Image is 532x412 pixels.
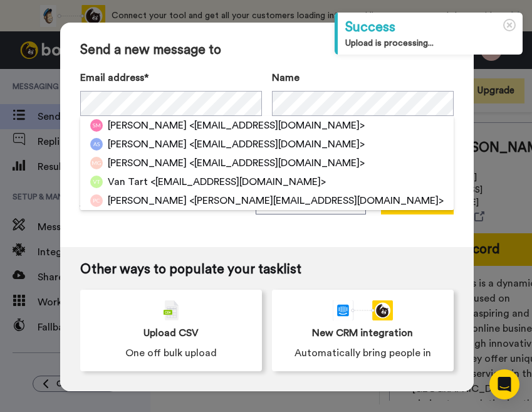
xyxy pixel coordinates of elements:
[189,193,444,208] span: <[PERSON_NAME][EMAIL_ADDRESS][DOMAIN_NAME]>
[108,174,148,189] span: Van Tart
[333,300,393,320] div: animation
[90,176,103,188] img: vt.png
[150,174,326,189] span: <[EMAIL_ADDRESS][DOMAIN_NAME]>
[90,119,103,132] img: sm.png
[90,194,103,207] img: pc.png
[80,70,262,85] label: Email address*
[90,157,103,169] img: mg.png
[108,137,187,152] span: [PERSON_NAME]
[189,118,365,133] span: <[EMAIL_ADDRESS][DOMAIN_NAME]>
[164,300,179,320] img: csv-grey.png
[345,18,515,37] div: Success
[143,325,199,341] span: Upload CSV
[189,156,365,171] span: <[EMAIL_ADDRESS][DOMAIN_NAME]>
[295,346,431,361] span: Automatically bring people in
[108,118,187,133] span: [PERSON_NAME]
[80,43,454,58] span: Send a new message to
[189,137,365,152] span: <[EMAIL_ADDRESS][DOMAIN_NAME]>
[108,156,187,171] span: [PERSON_NAME]
[312,325,413,341] span: New CRM integration
[125,346,217,361] span: One off bulk upload
[108,193,187,208] span: [PERSON_NAME]
[272,70,300,85] span: Name
[345,37,515,50] div: Upload is processing...
[80,262,454,277] span: Other ways to populate your tasklist
[90,138,103,151] img: as.png
[489,369,519,399] div: Open Intercom Messenger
